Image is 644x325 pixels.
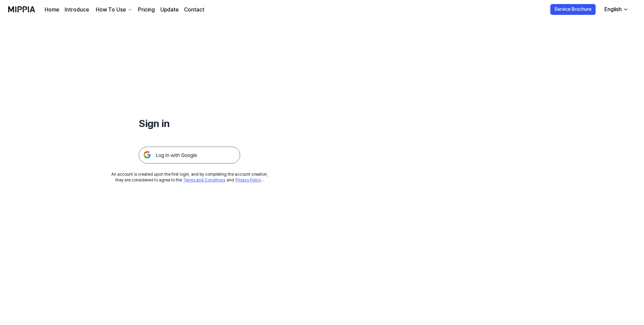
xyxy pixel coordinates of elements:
button: How To Use [94,6,133,14]
div: An account is created upon the first login, and by completing the account creation, they are cons... [111,172,268,183]
a: Home [45,6,59,14]
button: Service Brochure [550,4,596,15]
button: English [599,3,632,16]
div: How To Use [94,6,127,14]
a: Introduce [65,6,89,14]
div: English [603,5,623,14]
a: Pricing [138,6,155,14]
a: Privacy Policy [235,178,261,182]
a: Contact [184,6,204,14]
h1: Sign in [139,116,240,130]
a: Update [160,6,179,14]
img: 구글 로그인 버튼 [139,147,240,164]
a: Terms and Conditions [183,178,225,182]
